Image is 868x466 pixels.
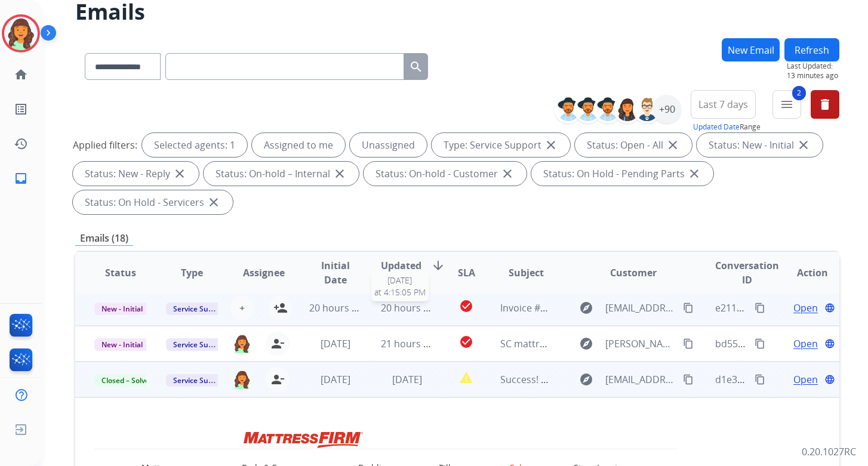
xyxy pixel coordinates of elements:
span: Closed – Solved [94,374,161,387]
mat-icon: menu [780,97,794,112]
div: Status: On-hold - Customer [364,162,527,186]
button: 2 [772,90,801,119]
mat-icon: person_remove [270,337,285,351]
button: + [230,296,254,320]
mat-icon: history [14,137,28,151]
mat-icon: content_copy [755,374,765,385]
span: 2 [792,86,806,100]
div: Unassigned [350,133,427,157]
div: Type: Service Support [432,133,570,157]
span: Open [793,301,818,315]
mat-icon: person_remove [270,372,285,387]
img: agent-avatar [233,370,251,390]
th: Action [768,252,839,294]
span: New - Initial [94,338,150,351]
span: Initial Date [309,258,361,287]
mat-icon: language [824,374,835,385]
span: [DATE] [321,337,350,350]
span: [DATE] [321,373,350,386]
span: 21 hours ago [381,337,440,350]
mat-icon: close [207,195,221,209]
img: avatar [4,17,38,50]
mat-icon: close [796,138,811,152]
button: New Email [722,38,780,61]
mat-icon: content_copy [683,303,694,313]
mat-icon: close [544,138,558,152]
mat-icon: list_alt [14,102,28,116]
mat-icon: person_add [273,301,288,315]
mat-icon: close [333,166,347,181]
mat-icon: explore [579,372,593,387]
span: 20 hours ago [309,301,368,314]
mat-icon: arrow_downward [431,258,445,273]
mat-icon: inbox [14,171,28,186]
p: Emails (18) [75,231,133,246]
div: Status: On Hold - Pending Parts [531,162,713,186]
mat-icon: search [409,60,423,74]
span: Assignee [243,266,285,280]
mat-icon: content_copy [683,374,694,385]
button: Refresh [784,38,839,61]
img: Mattress Firm [244,432,363,448]
span: Subject [509,266,544,280]
mat-icon: close [687,166,701,181]
span: Open [793,337,818,351]
mat-icon: close [666,138,680,152]
span: [PERSON_NAME][EMAIL_ADDRESS][PERSON_NAME][DOMAIN_NAME] [605,337,676,351]
mat-icon: close [173,166,187,181]
span: [EMAIL_ADDRESS][DOMAIN_NAME] [605,372,676,387]
mat-icon: explore [579,301,593,315]
div: +90 [652,95,681,124]
span: Type [181,266,203,280]
mat-icon: check_circle [459,299,473,313]
span: Service Support [166,374,234,387]
span: Service Support [166,303,234,315]
span: Status [105,266,136,280]
mat-icon: close [500,166,515,181]
mat-icon: language [824,303,835,313]
span: Customer [610,266,657,280]
mat-icon: content_copy [683,338,694,349]
div: Assigned to me [252,133,345,157]
span: SLA [458,266,475,280]
span: Open [793,372,818,387]
div: Status: Open - All [575,133,692,157]
span: New - Initial [94,303,150,315]
mat-icon: explore [579,337,593,351]
mat-icon: content_copy [755,338,765,349]
mat-icon: content_copy [755,303,765,313]
span: Range [693,122,761,132]
span: at 4:15:05 PM [374,286,426,298]
span: Last Updated: [787,61,839,71]
img: agent-avatar [233,334,251,354]
span: SC mattress cleaning BC Store #257- blood stain on high end Kluft mattress [500,337,839,350]
span: [DATE] [374,274,426,286]
span: Last 7 days [698,102,748,107]
button: Last 7 days [691,90,756,119]
span: Updated Date [381,258,421,287]
mat-icon: home [14,67,28,82]
span: 20 hours ago [381,301,440,314]
span: Service Support [166,338,234,351]
div: Status: On-hold – Internal [204,162,359,186]
div: Status: New - Initial [697,133,823,157]
span: Success! Your payment has posted. [500,373,660,386]
mat-icon: delete [818,97,832,112]
span: Invoice #D86988 [500,301,574,314]
mat-icon: check_circle [459,335,473,349]
span: Conversation ID [715,258,779,287]
span: + [239,301,245,315]
div: Status: On Hold - Servicers [73,190,233,214]
span: [EMAIL_ADDRESS][DOMAIN_NAME] [605,301,676,315]
p: Applied filters: [73,138,137,152]
button: Updated Date [693,122,740,132]
p: 0.20.1027RC [802,445,856,459]
div: Status: New - Reply [73,162,199,186]
span: 13 minutes ago [787,71,839,81]
mat-icon: language [824,338,835,349]
div: Selected agents: 1 [142,133,247,157]
span: [DATE] [392,373,422,386]
mat-icon: report_problem [459,371,473,385]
